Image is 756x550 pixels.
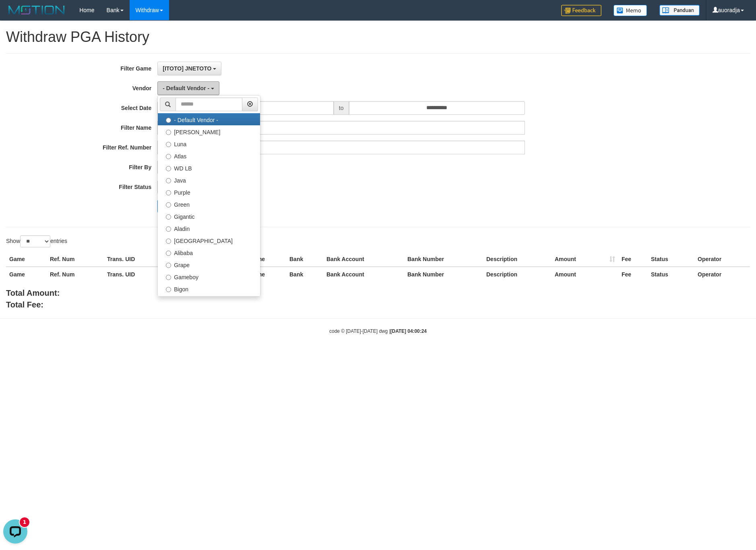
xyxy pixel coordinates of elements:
[158,113,260,125] label: - Default Vendor -
[286,252,323,267] th: Bank
[6,235,67,247] label: Show entries
[166,287,171,292] input: Bigon
[158,246,260,258] label: Alibaba
[104,252,167,267] th: Trans. UID
[618,252,648,267] th: Fee
[6,267,47,282] th: Game
[6,252,47,267] th: Game
[104,267,167,282] th: Trans. UID
[694,267,750,282] th: Operator
[20,235,50,247] select: Showentries
[166,251,171,256] input: Alibaba
[166,166,171,171] input: WD LB
[158,137,260,149] label: Luna
[694,252,750,267] th: Operator
[166,239,171,244] input: [GEOGRAPHIC_DATA]
[158,174,260,186] label: Java
[166,178,171,183] input: Java
[158,270,260,282] label: Gameboy
[390,328,427,334] strong: [DATE] 04:00:24
[157,62,221,75] button: [ITOTO] JNETOTO
[166,202,171,208] input: Green
[158,234,260,246] label: [GEOGRAPHIC_DATA]
[6,288,60,297] b: Total Amount:
[323,267,404,282] th: Bank Account
[158,125,260,137] label: [PERSON_NAME]
[561,5,601,16] img: Feedback.jpg
[166,214,171,220] input: Gigantic
[323,252,404,267] th: Bank Account
[166,190,171,195] input: Purple
[404,267,483,282] th: Bank Number
[552,252,618,267] th: Amount
[166,118,171,123] input: - Default Vendor -
[158,258,260,270] label: Grape
[246,252,286,267] th: Name
[157,81,219,95] button: - Default Vendor -
[158,186,260,198] label: Purple
[552,267,618,282] th: Amount
[158,198,260,210] label: Green
[329,328,427,334] small: code © [DATE]-[DATE] dwg |
[3,3,27,27] button: Open LiveChat chat widget
[404,252,483,267] th: Bank Number
[158,210,260,222] label: Gigantic
[648,252,694,267] th: Status
[6,29,750,45] h1: Withdraw PGA History
[166,142,171,147] input: Luna
[659,5,700,16] img: panduan.png
[20,1,29,11] div: new message indicator
[166,275,171,280] input: Gameboy
[158,295,260,307] label: Allstar
[483,252,552,267] th: Description
[166,226,171,232] input: Aladin
[613,5,647,16] img: Button%20Memo.svg
[163,65,211,72] span: [ITOTO] JNETOTO
[246,267,286,282] th: Name
[286,267,323,282] th: Bank
[158,149,260,162] label: Atlas
[163,85,209,91] span: - Default Vendor -
[47,252,104,267] th: Ref. Num
[483,267,552,282] th: Description
[166,263,171,268] input: Grape
[158,222,260,234] label: Aladin
[648,267,694,282] th: Status
[6,300,43,309] b: Total Fee:
[158,282,260,295] label: Bigon
[618,267,648,282] th: Fee
[47,267,104,282] th: Ref. Num
[166,154,171,159] input: Atlas
[166,130,171,135] input: [PERSON_NAME]
[158,162,260,174] label: WD LB
[6,4,67,16] img: MOTION_logo.png
[334,101,349,115] span: to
